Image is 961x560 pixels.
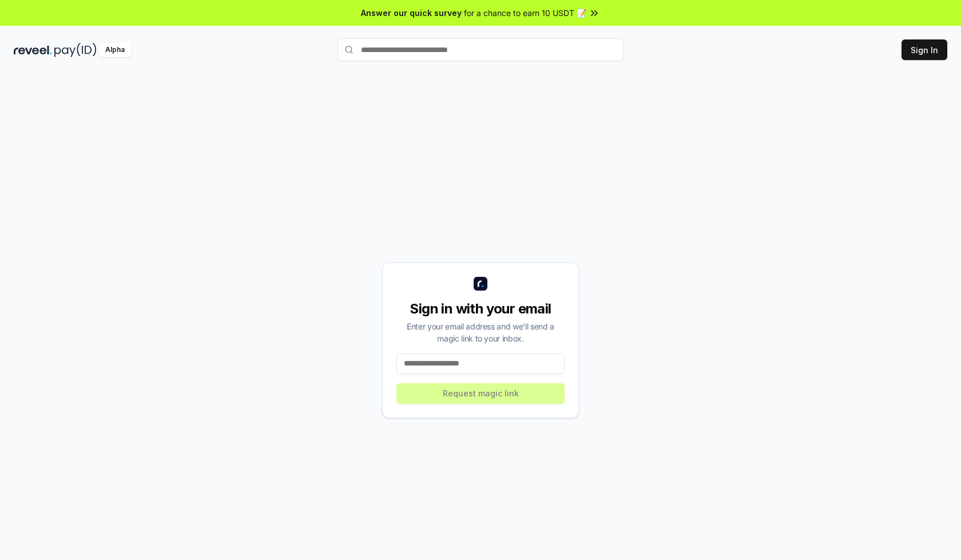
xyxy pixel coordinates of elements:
[14,43,52,57] img: reveel_dark
[474,277,487,291] img: logo_small
[396,300,565,318] div: Sign in with your email
[902,39,947,60] button: Sign In
[464,7,586,19] span: for a chance to earn 10 USDT 📝
[396,320,565,344] div: Enter your email address and we’ll send a magic link to your inbox.
[54,43,97,57] img: pay_id
[99,43,131,57] div: Alpha
[361,7,462,19] span: Answer our quick survey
